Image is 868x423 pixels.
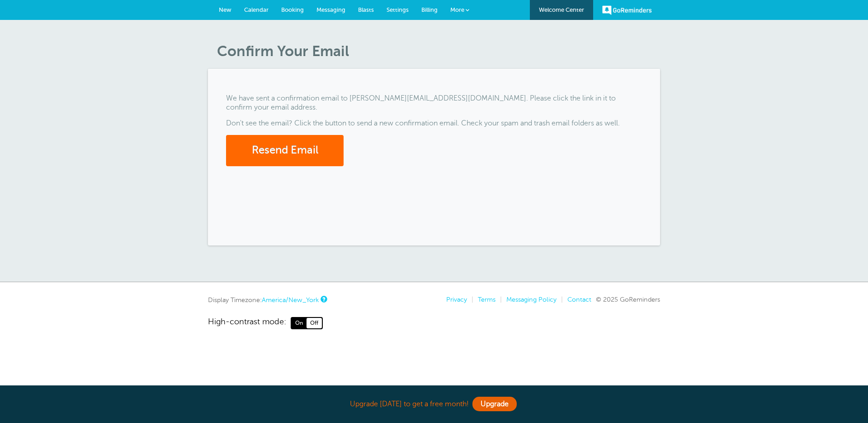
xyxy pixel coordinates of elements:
span: More [450,6,464,13]
span: Blasts [358,6,374,13]
h1: Confirm Your Email [217,43,660,60]
a: Contact [567,296,591,303]
span: Calendar [244,6,269,13]
li: | [495,296,502,303]
span: Settings [387,6,409,13]
span: On [292,318,307,328]
a: Terms [478,296,495,303]
p: We have sent a confirmation email to [PERSON_NAME][EMAIL_ADDRESS][DOMAIN_NAME]. Please click the ... [226,94,642,111]
a: This is the timezone being used to display dates and times to you on this device. Click the timez... [321,296,326,302]
a: Messaging Policy [506,296,557,303]
a: High-contrast mode: On Off [208,317,660,329]
a: America/New_York [262,296,319,303]
span: Booking [281,6,304,13]
span: Billing [421,6,438,13]
p: Don't see the email? Click the button to send a new confirmation email. Check your spam and trash... [226,119,642,128]
span: © 2025 GoReminders [596,296,660,303]
button: Resend Email [226,135,344,166]
li: | [557,296,563,303]
span: New [219,6,231,13]
span: Messaging [316,6,345,13]
span: High-contrast mode: [208,317,286,329]
a: Privacy [446,296,467,303]
span: Off [307,318,322,328]
div: Upgrade [DATE] to get a free month! [208,394,660,414]
li: | [467,296,473,303]
div: Display Timezone: [208,296,326,304]
a: Upgrade [472,397,517,411]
